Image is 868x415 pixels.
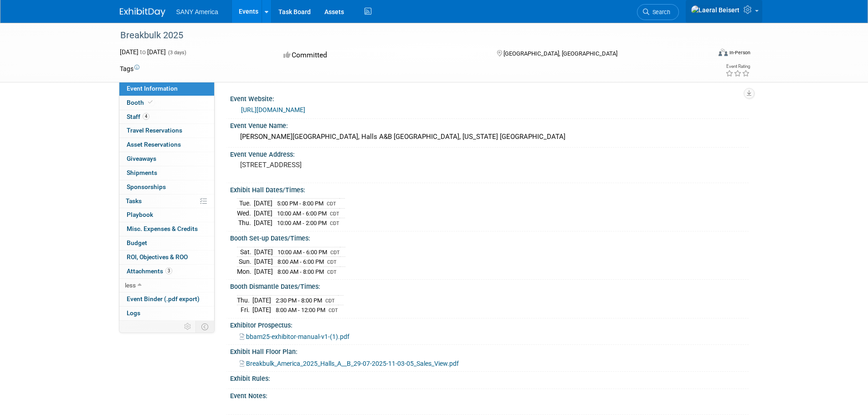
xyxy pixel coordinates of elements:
td: [DATE] [254,199,272,209]
span: 8:00 AM - 8:00 PM [277,268,324,275]
span: [GEOGRAPHIC_DATA], [GEOGRAPHIC_DATA] [503,50,617,57]
div: Event Rating [725,64,750,69]
span: CDT [327,201,336,207]
span: 4 [143,113,149,120]
a: less [119,279,214,292]
span: Logs [127,309,140,317]
td: [DATE] [254,247,273,257]
span: Travel Reservations [127,127,182,134]
td: [DATE] [254,266,273,276]
a: Budget [119,236,214,250]
div: Exhibit Hall Floor Plan: [230,345,749,356]
a: ROI, Objectives & ROO [119,251,214,264]
a: Event Binder (.pdf export) [119,292,214,306]
td: Mon. [237,266,254,276]
span: Playbook [127,211,153,218]
a: Misc. Expenses & Credits [119,222,214,236]
img: Laeral Beisert [691,5,740,15]
span: Misc. Expenses & Credits [127,225,198,232]
img: ExhibitDay [120,8,165,17]
a: Event Information [119,82,214,96]
span: Event Information [127,85,178,92]
img: Format-Inperson.png [719,49,728,56]
span: Staff [127,113,149,120]
span: 5:00 PM - 8:00 PM [277,200,324,207]
span: 10:00 AM - 2:00 PM [277,220,327,226]
td: Fri. [237,305,252,315]
a: Booth [119,96,214,110]
td: [DATE] [254,257,273,267]
span: [DATE] [DATE] [120,48,166,56]
span: to [139,48,147,56]
td: Tags [120,64,139,73]
div: Exhibit Hall Dates/Times: [230,183,749,195]
span: 8:00 AM - 6:00 PM [277,258,324,265]
span: bbam25-exhibitor-manual-v1-(1).pdf [246,333,349,340]
div: Committed [281,47,482,63]
div: [PERSON_NAME][GEOGRAPHIC_DATA], Halls A&B [GEOGRAPHIC_DATA], [US_STATE] [GEOGRAPHIC_DATA] [237,130,742,144]
td: Personalize Event Tab Strip [180,321,196,333]
span: ROI, Objectives & ROO [127,253,188,261]
a: Staff4 [119,110,214,124]
div: Exhibitor Prospectus: [230,318,749,330]
span: 3 [165,267,172,274]
span: Shipments [127,169,157,176]
a: Logs [119,307,214,320]
span: Sponsorships [127,183,166,190]
span: (3 days) [167,50,186,56]
span: Budget [127,239,147,246]
div: Event Venue Address: [230,148,749,159]
td: Sun. [237,257,254,267]
pre: [STREET_ADDRESS] [240,161,436,169]
div: Event Venue Name: [230,119,749,130]
i: Booth reservation complete [148,100,153,105]
div: Event Website: [230,92,749,103]
span: Search [649,9,670,15]
span: CDT [325,298,335,304]
a: Asset Reservations [119,138,214,152]
a: Shipments [119,166,214,180]
span: less [125,282,136,289]
a: Search [637,4,679,20]
td: [DATE] [254,218,272,228]
a: Sponsorships [119,180,214,194]
a: Giveaways [119,152,214,166]
div: Event Format [657,47,751,61]
a: Playbook [119,208,214,222]
span: 2:30 PM - 8:00 PM [276,297,322,304]
td: [DATE] [254,208,272,218]
span: CDT [330,220,339,226]
div: Event Notes: [230,389,749,400]
span: Attachments [127,267,172,275]
td: Thu. [237,295,252,305]
span: Event Binder (.pdf export) [127,295,200,302]
span: 10:00 AM - 6:00 PM [277,249,327,256]
div: Breakbulk 2025 [117,27,697,44]
span: CDT [327,259,337,265]
a: Travel Reservations [119,124,214,138]
span: Tasks [126,197,142,205]
span: Asset Reservations [127,141,181,148]
td: [DATE] [252,305,271,315]
td: Thu. [237,218,254,228]
div: In-Person [729,49,750,56]
span: CDT [329,307,338,313]
a: Breakbulk_America_2025_Halls_A__B_29-07-2025-11-03-05_Sales_View.pdf [240,360,459,367]
a: Attachments3 [119,265,214,278]
a: bbam25-exhibitor-manual-v1-(1).pdf [240,333,349,340]
a: [URL][DOMAIN_NAME] [241,106,305,113]
span: CDT [330,211,339,217]
span: 10:00 AM - 6:00 PM [277,210,327,217]
div: Booth Set-up Dates/Times: [230,231,749,243]
td: Wed. [237,208,254,218]
span: Booth [127,99,154,106]
td: [DATE] [252,295,271,305]
div: Exhibit Rules: [230,372,749,383]
td: Tue. [237,199,254,209]
span: 8:00 AM - 12:00 PM [276,307,325,313]
a: Tasks [119,195,214,208]
span: Breakbulk_America_2025_Halls_A__B_29-07-2025-11-03-05_Sales_View.pdf [246,360,459,367]
span: CDT [330,250,340,256]
span: SANY America [176,8,218,15]
div: Booth Dismantle Dates/Times: [230,280,749,291]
